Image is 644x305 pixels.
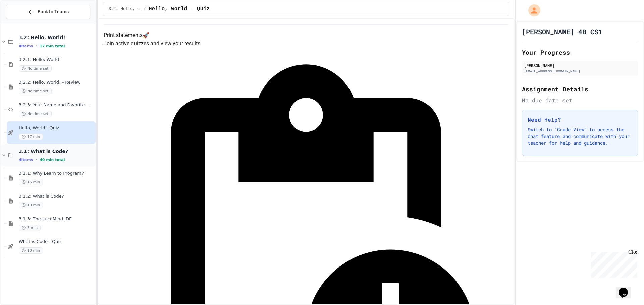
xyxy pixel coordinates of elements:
p: Switch to "Grade View" to access the chat feature and communicate with your teacher for help and ... [528,126,632,146]
span: 3.2.1: Hello, World! [19,57,94,63]
span: • [36,157,37,162]
span: 3.2: Hello, World! [109,6,141,12]
h3: Need Help? [528,116,632,124]
span: 10 min [19,247,43,254]
span: No time set [19,111,52,117]
div: [EMAIL_ADDRESS][DOMAIN_NAME] [524,69,636,74]
h1: [PERSON_NAME] 4B CS1 [522,27,602,36]
h2: Your Progress [522,48,638,57]
span: 4 items [19,44,33,48]
span: 5 min [19,225,41,231]
span: / [144,6,146,12]
span: 3.1.2: What is Code? [19,194,94,199]
span: 17 min [19,134,43,140]
span: Back to Teams [38,8,69,15]
div: My Account [521,3,542,18]
span: 3.1.3: The JuiceMind IDE [19,216,94,222]
span: 3.1: What is Code? [19,148,94,154]
span: No time set [19,88,52,94]
h2: Assignment Details [522,84,638,94]
span: 3.2.2: Hello, World! - Review [19,80,94,85]
span: 3.2: Hello, World! [19,34,94,41]
span: 3.1.1: Why Learn to Program? [19,171,94,176]
iframe: chat widget [616,278,637,298]
span: 40 min total [40,158,65,162]
div: No due date set [522,96,638,104]
div: Chat with us now!Close [3,3,46,43]
button: Back to Teams [6,5,90,19]
h4: Print statements 🚀 [104,31,508,40]
span: What is Code - Quiz [19,239,94,245]
span: 4 items [19,158,33,162]
span: 15 min [19,179,43,185]
p: Join active quizzes and view your results [104,40,508,48]
span: Hello, World - Quiz [19,125,94,131]
div: [PERSON_NAME] [524,62,636,68]
span: 10 min [19,202,43,208]
span: 17 min total [40,44,65,48]
span: No time set [19,65,52,72]
span: Hello, World - Quiz [149,5,210,13]
span: 3.2.3: Your Name and Favorite Movie [19,102,94,108]
span: • [36,43,37,49]
iframe: chat widget [588,249,637,278]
